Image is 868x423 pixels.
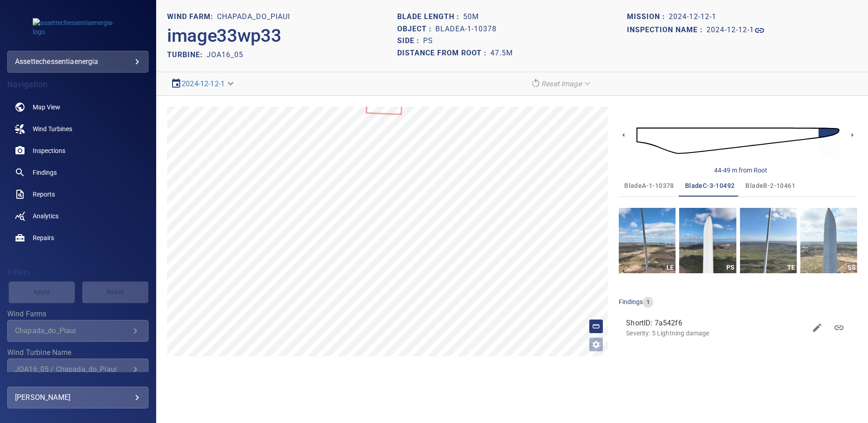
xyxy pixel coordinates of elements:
[7,268,148,277] h4: Filters
[627,26,706,34] h1: Inspection name :
[33,190,55,199] span: Reports
[435,25,497,34] h1: bladeA-1-10378
[740,208,797,273] a: TE
[706,26,754,34] h1: 2024-12-12-1
[7,320,148,342] div: Wind Farms
[33,233,54,242] span: Repairs
[7,349,148,356] label: Wind Turbine Name
[167,25,281,47] h2: image33wp33
[182,79,225,88] a: 2024-12-12-1
[397,49,490,58] h1: Distance from root :
[679,208,736,273] a: PS
[7,51,148,73] div: assettechessentiaenergia
[15,365,130,374] div: JOA16_05 / Chapada_do_Piaui
[706,25,765,36] a: 2024-12-12-1
[664,262,676,273] div: LE
[167,50,207,59] h2: TURBINE:
[7,140,148,162] a: inspections noActive
[33,18,123,36] img: assettechessentiaenergia-logo
[624,180,674,192] span: bladeA-1-10378
[207,50,243,59] h2: JOA16_05
[685,180,735,192] span: bladeC-3-10492
[7,227,148,249] a: repairs noActive
[846,262,857,273] div: SS
[217,13,290,21] h1: Chapada_do_Piaui
[167,76,239,92] div: 2024-12-12-1
[33,211,59,221] span: Analytics
[7,80,148,89] h4: Navigation
[7,162,148,183] a: findings noActive
[33,168,57,177] span: Findings
[541,79,582,88] em: Reset Image
[463,13,479,21] h1: 50m
[7,96,148,118] a: map noActive
[33,124,72,133] span: Wind Turbines
[15,390,141,405] div: [PERSON_NAME]
[589,337,603,352] button: Open image filters and tagging options
[423,37,433,45] h1: PS
[619,208,676,273] a: LE
[527,76,596,92] div: Reset Image
[490,49,513,58] h1: 47.5m
[397,13,463,21] h1: Blade length :
[397,37,423,45] h1: Side :
[15,54,141,69] div: assettechessentiaenergia
[785,262,797,273] div: TE
[800,208,857,273] a: SS
[627,13,669,21] h1: Mission :
[626,329,806,338] p: Severity: 5 Lightning damage
[7,205,148,227] a: analytics noActive
[397,25,435,34] h1: Object :
[626,318,806,329] span: ShortID: 7a542f6
[15,326,130,335] div: Chapada_do_Piaui
[636,116,839,165] img: d
[745,180,795,192] span: bladeB-2-10461
[643,298,653,307] span: 1
[669,13,716,21] h1: 2024-12-12-1
[714,166,767,175] div: 44-49 m from Root
[7,359,148,380] div: Wind Turbine Name
[33,103,60,112] span: Map View
[7,310,148,318] label: Wind Farms
[7,118,148,140] a: windturbines noActive
[725,262,736,273] div: PS
[619,298,643,305] span: findings
[167,13,217,21] h1: WIND FARM:
[33,146,65,155] span: Inspections
[7,183,148,205] a: reports noActive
